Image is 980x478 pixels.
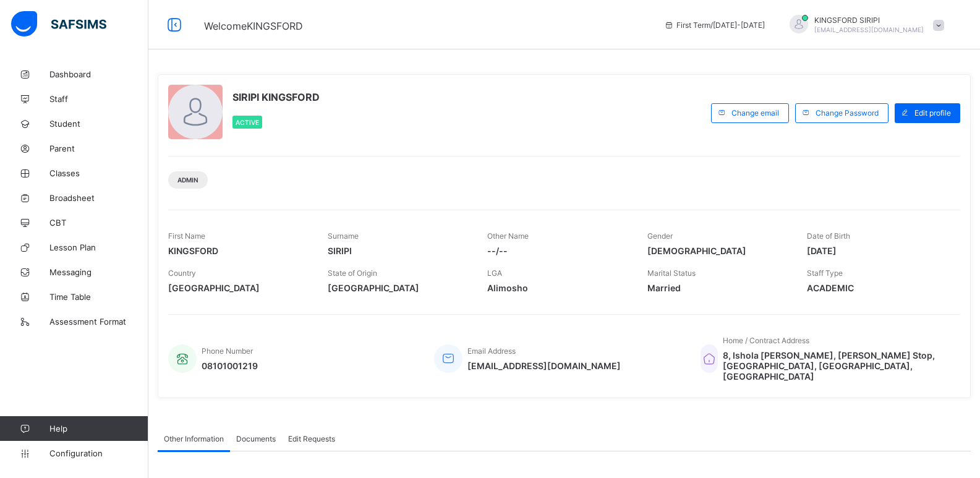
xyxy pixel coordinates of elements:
[777,15,950,35] div: KINGSFORDSIRIPI
[647,245,788,256] span: [DEMOGRAPHIC_DATA]
[814,15,924,25] span: KINGSFORD SIRIPI
[49,292,148,302] span: Time Table
[204,20,303,32] span: Welcome KINGSFORD
[232,91,320,103] span: SIRIPI KINGSFORD
[49,317,148,326] span: Assessment Format
[49,193,148,203] span: Broadsheet
[723,336,809,345] span: Home / Contract Address
[49,218,148,228] span: CBT
[49,94,148,104] span: Staff
[487,268,502,278] span: LGA
[467,361,621,371] span: [EMAIL_ADDRESS][DOMAIN_NAME]
[664,20,765,30] span: session/term information
[807,283,948,293] span: ACADEMIC
[168,245,309,256] span: KINGSFORD
[807,231,850,241] span: Date of Birth
[647,231,673,241] span: Gender
[288,434,335,443] span: Edit Requests
[11,11,106,37] img: safsims
[49,448,148,458] span: Configuration
[328,245,469,256] span: SIRIPI
[168,231,205,241] span: First Name
[731,108,779,117] span: Change email
[647,268,696,278] span: Marital Status
[164,434,224,443] span: Other Information
[202,346,253,356] span: Phone Number
[49,143,148,153] span: Parent
[914,108,951,117] span: Edit profile
[49,267,148,277] span: Messaging
[487,283,628,293] span: Alimosho
[177,176,198,184] span: Admin
[236,119,259,126] span: Active
[807,245,948,256] span: [DATE]
[647,283,788,293] span: Married
[467,346,516,356] span: Email Address
[807,268,843,278] span: Staff Type
[49,119,148,129] span: Student
[814,26,924,33] span: [EMAIL_ADDRESS][DOMAIN_NAME]
[236,434,276,443] span: Documents
[49,242,148,252] span: Lesson Plan
[723,350,948,382] span: 8, Ishola [PERSON_NAME], [PERSON_NAME] Stop, [GEOGRAPHIC_DATA], [GEOGRAPHIC_DATA], [GEOGRAPHIC_DATA]
[49,168,148,178] span: Classes
[328,283,469,293] span: [GEOGRAPHIC_DATA]
[49,69,148,79] span: Dashboard
[202,361,258,371] span: 08101001219
[328,231,359,241] span: Surname
[816,108,879,117] span: Change Password
[168,283,309,293] span: [GEOGRAPHIC_DATA]
[487,245,628,256] span: --/--
[487,231,529,241] span: Other Name
[328,268,377,278] span: State of Origin
[168,268,196,278] span: Country
[49,424,148,433] span: Help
